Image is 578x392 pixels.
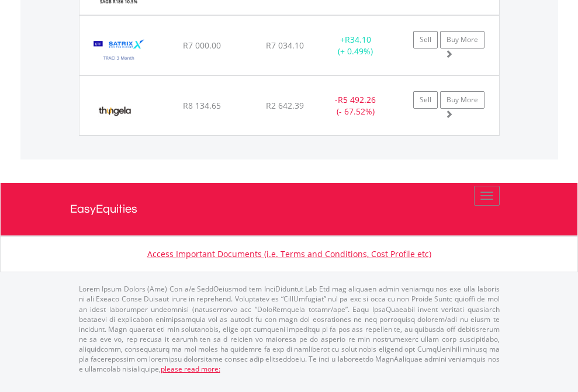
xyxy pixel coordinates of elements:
[345,34,371,45] span: R34.10
[338,94,376,105] span: R5 492.26
[85,30,153,72] img: EQU.ZA.STXTRA.png
[440,91,484,109] a: Buy More
[266,40,304,51] span: R7 034.10
[85,91,144,132] img: EQU.ZA.TGA.png
[440,31,484,48] a: Buy More
[147,248,431,259] a: Access Important Documents (i.e. Terms and Conditions, Cost Profile etc)
[161,364,220,374] a: please read more:
[319,94,392,117] div: - (- 67.52%)
[413,31,438,48] a: Sell
[183,100,221,111] span: R8 134.65
[79,284,500,374] p: Lorem Ipsum Dolors (Ame) Con a/e SeddOeiusmod tem InciDiduntut Lab Etd mag aliquaen admin veniamq...
[413,91,438,109] a: Sell
[183,40,221,51] span: R7 000.00
[266,100,304,111] span: R2 642.39
[319,34,392,57] div: + (+ 0.49%)
[70,183,508,235] a: EasyEquities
